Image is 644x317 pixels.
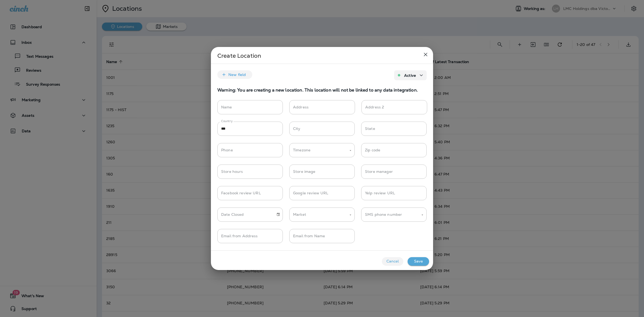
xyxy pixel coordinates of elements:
[274,210,282,218] button: Choose date
[228,72,246,77] p: New field
[408,257,429,266] button: Save
[217,70,252,79] button: New field
[217,87,427,94] h6: Warning: You are creating a new location. This location will not be linked to any data integration.
[382,257,403,266] button: Cancel
[420,49,431,60] button: close
[348,148,353,153] button: Open
[221,119,233,123] label: Country
[394,70,427,80] button: Active
[211,47,433,64] h2: Create Location
[404,73,416,78] p: Active
[348,212,353,217] button: Open
[420,212,425,217] button: Open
